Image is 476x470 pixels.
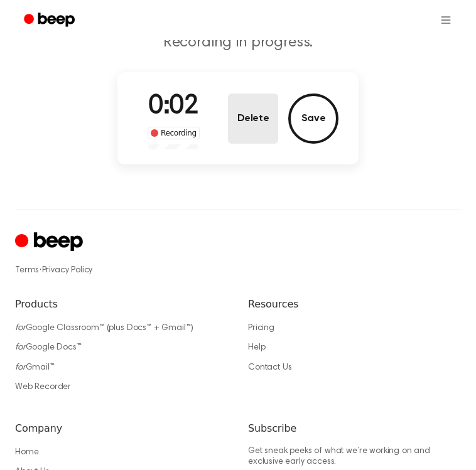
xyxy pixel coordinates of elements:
a: forGmail™ [15,363,55,372]
a: Privacy Policy [42,266,93,275]
button: Open menu [431,5,461,35]
p: Recording in progress. [15,33,461,52]
h6: Company [15,421,228,436]
a: forGoogle Classroom™ (plus Docs™ + Gmail™) [15,324,193,333]
div: Recording [148,127,200,139]
a: forGoogle Docs™ [15,343,82,352]
h6: Resources [248,297,461,312]
button: Save Audio Record [288,93,338,144]
a: Web Recorder [15,383,71,392]
a: Help [248,343,265,352]
a: Terms [15,266,39,275]
button: Delete Audio Record [228,93,278,144]
h6: Subscribe [248,421,461,436]
p: Get sneak peeks of what we’re working on and exclusive early access. [248,446,461,468]
a: Pricing [248,324,274,333]
a: Beep [15,8,86,33]
i: for [15,363,26,372]
i: for [15,324,26,333]
a: Home [15,448,38,457]
h6: Products [15,297,228,312]
span: 0:02 [148,93,198,120]
a: Contact Us [248,363,291,372]
a: Cruip [15,230,86,255]
i: for [15,343,26,352]
div: · [15,264,461,277]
